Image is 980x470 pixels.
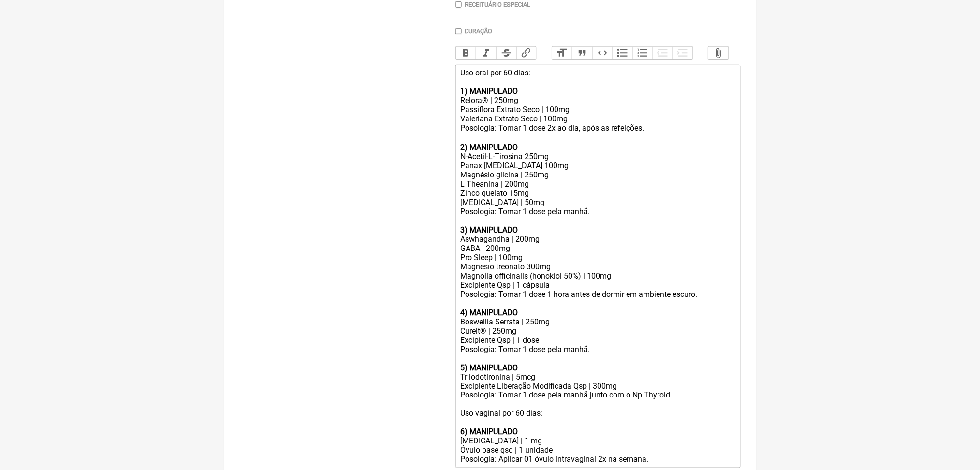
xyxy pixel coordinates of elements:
button: Strikethrough [496,47,516,59]
button: Quote [572,47,592,59]
button: Code [592,47,613,59]
button: Bold [456,47,476,59]
button: Link [516,47,537,59]
strong: 6) MANIPULADO [460,427,518,437]
strong: 1) MANIPULADO [460,87,518,96]
button: Increase Level [673,47,693,59]
button: Italic [476,47,496,59]
label: Receituário Especial [465,1,530,8]
strong: 4) MANIPULADO [460,308,518,317]
div: Uso oral por 60 dias: Relora® | 250mg Passiflora Extrato Seco | 100mg Valeriana Extrato Seco | 10... [460,68,735,464]
button: Numbers [632,47,653,59]
button: Decrease Level [653,47,673,59]
button: Heading [552,47,572,59]
strong: 3) MANIPULADO [460,225,518,235]
strong: 5) MANIPULADO [460,363,518,372]
label: Duração [465,28,492,35]
strong: 2) MANIPULADO [460,143,518,152]
button: Attach Files [708,47,729,59]
button: Bullets [612,47,632,59]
